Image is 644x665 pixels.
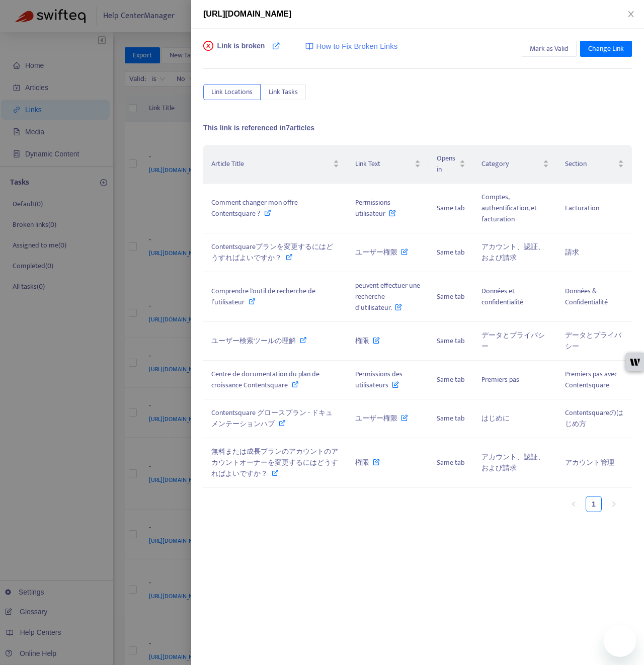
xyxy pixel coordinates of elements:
[437,291,465,302] span: Same tab
[611,501,617,507] span: right
[429,145,473,184] th: Opens in
[211,197,298,219] span: Comment changer mon offre Contentsquare ?
[211,87,253,98] span: Link Locations
[571,501,577,507] span: left
[473,145,557,184] th: Category
[566,496,582,512] li: Previous Page
[355,280,420,313] span: peuvent effectuer une recherche d'utilisateur.
[566,496,582,512] button: left
[580,41,632,57] button: Change Link
[203,84,261,100] button: Link Locations
[565,368,617,391] span: Premiers pas avec Contentsquare
[211,407,333,430] span: Contentsquare グロースプラン - ドキュメンテーションハブ
[203,41,213,51] span: close-circle
[305,41,397,52] a: How to Fix Broken Links
[261,84,306,100] button: Link Tasks
[355,368,403,391] span: Permissions des utilisateurs
[203,145,347,184] th: Article Title
[211,368,319,391] span: Centre de documentation du plan de croissance Contentsquare
[481,374,519,385] span: Premiers pas
[355,158,413,170] span: Link Text
[211,241,333,264] span: Contentsquareプランを変更するにはどうすればよいですか？
[627,10,635,18] span: close
[565,246,579,258] span: 請求
[565,285,608,308] span: Données & Confidentialité
[217,41,265,61] span: Link is broken
[355,197,396,219] span: Permissions utilisateur
[211,446,338,479] span: 無料または成長プランのアカウントのアカウントオーナーを変更するにはどうすればよいですか？
[624,10,638,19] button: Close
[565,329,621,352] span: データとプライバシー
[522,41,577,57] button: Mark as Valid
[211,285,315,308] span: Comprendre l'outil de recherche de l’utilisateur
[437,457,465,468] span: Same tab
[565,407,623,430] span: Contentsquareのはじめ方
[347,145,429,184] th: Link Text
[606,496,622,512] li: Next Page
[530,43,569,54] span: Mark as Valid
[481,241,545,264] span: アカウント、認証、および請求
[565,202,599,214] span: Facturation
[203,124,314,132] span: This link is referenced in 7 articles
[355,335,380,347] span: 権限
[355,246,408,258] span: ユーザー権限
[211,335,296,347] span: ユーザー検索ツールの理解
[437,335,465,347] span: Same tab
[557,145,632,184] th: Section
[481,191,537,225] span: Comptes, authentification, et facturation
[437,246,465,258] span: Same tab
[437,153,457,175] span: Opens in
[606,496,622,512] button: right
[481,412,510,424] span: はじめに
[481,158,541,170] span: Category
[355,412,408,424] span: ユーザー権限
[565,457,614,468] span: アカウント管理
[203,10,291,18] span: [URL][DOMAIN_NAME]
[269,87,298,98] span: Link Tasks
[481,329,545,352] span: データとプライバシー
[586,496,602,512] li: 1
[588,43,624,54] span: Change Link
[481,451,545,474] span: アカウント、認証、および請求
[316,41,397,52] span: How to Fix Broken Links
[211,158,331,170] span: Article Title
[437,412,465,424] span: Same tab
[586,496,601,512] a: 1
[437,202,465,214] span: Same tab
[481,285,523,308] span: Données et confidentialité
[565,158,616,170] span: Section
[305,42,313,50] img: image-link
[604,625,636,657] iframe: Button to launch messaging window
[355,457,380,468] span: 権限
[437,374,465,385] span: Same tab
